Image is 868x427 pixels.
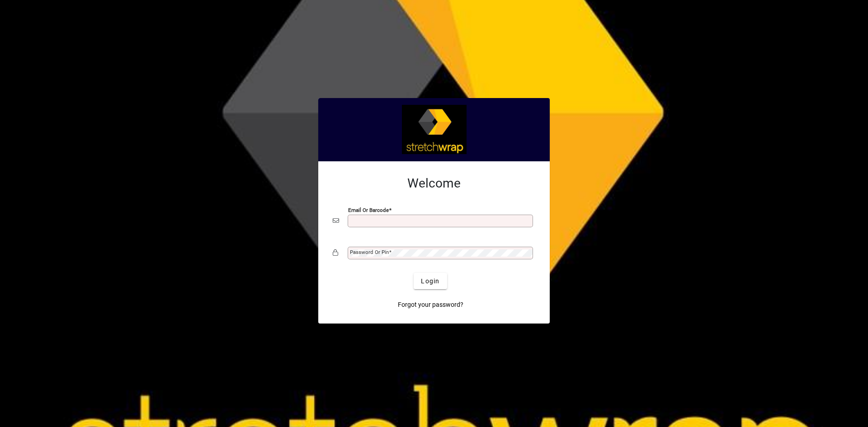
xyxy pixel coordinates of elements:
[394,296,467,313] a: Forgot your password?
[350,249,389,255] mat-label: Password or Pin
[421,277,439,286] span: Login
[414,273,447,289] button: Login
[348,207,389,213] mat-label: Email or Barcode
[333,176,535,191] h2: Welcome
[398,300,463,310] span: Forgot your password?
